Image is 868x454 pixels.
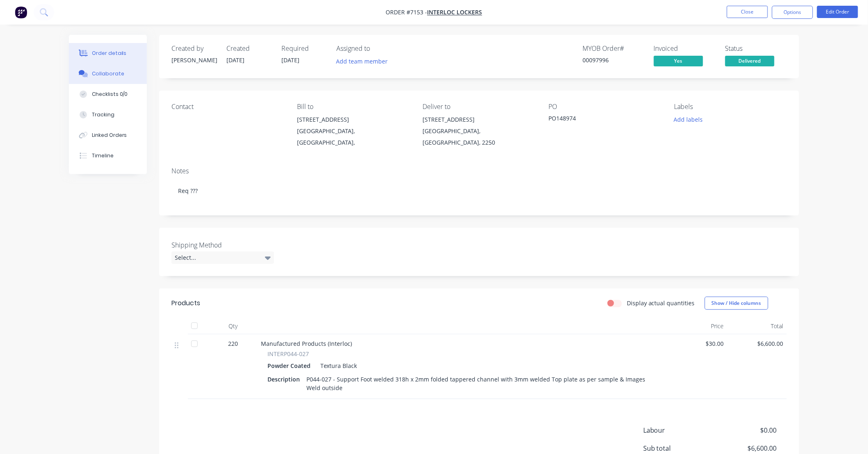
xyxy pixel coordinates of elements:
label: Display actual quantities [627,299,695,307]
div: Invoiced [654,45,715,52]
div: [STREET_ADDRESS] [423,114,535,125]
button: Add team member [332,56,392,67]
div: Linked Orders [92,132,127,139]
div: Tracking [92,111,114,118]
span: $6,600.00 [731,339,783,348]
div: Timeline [92,152,114,159]
span: [DATE] [281,56,299,64]
button: Options [772,6,813,19]
div: Req ??? [171,178,787,203]
div: [GEOGRAPHIC_DATA], [GEOGRAPHIC_DATA], 2250 [423,125,535,148]
div: Price [668,318,727,334]
div: Notes [171,167,787,175]
span: Yes [654,56,703,66]
span: Order #7153 - [386,9,427,16]
div: Select... [171,252,274,264]
div: [STREET_ADDRESS][GEOGRAPHIC_DATA], [GEOGRAPHIC_DATA], 2250 [423,114,535,148]
button: Add labels [669,114,707,125]
div: Total [727,318,787,334]
div: [GEOGRAPHIC_DATA], [GEOGRAPHIC_DATA], [297,125,409,148]
div: PO148974 [548,114,651,125]
span: 220 [228,339,238,348]
button: Checklists 0/0 [69,84,147,104]
span: $30.00 [671,339,724,348]
div: Assigned to [336,45,418,52]
span: $6,600.00 [716,443,777,453]
a: Interloc Lockers [427,9,482,16]
img: Factory [15,6,27,18]
span: $0.00 [716,425,777,435]
label: Shipping Method [171,240,274,250]
button: Order details [69,43,147,64]
div: Powder Coated [267,360,314,372]
div: Qty [208,318,258,334]
div: Labels [674,103,787,111]
div: MYOB Order # [582,45,644,52]
button: Edit Order [817,6,858,18]
div: Bill to [297,103,409,111]
div: Collaborate [92,70,124,77]
div: Products [171,298,200,308]
div: P044-027 - Support Foot welded 318h x 2mm folded tappered channel with 3mm welded Top plate as pe... [303,373,658,394]
div: 00097996 [582,56,644,64]
span: INTERP044-027 [267,350,309,358]
span: Delivered [725,56,774,66]
button: Collaborate [69,64,147,84]
span: Manufactured Products (Interloc) [261,340,352,347]
button: Timeline [69,145,147,166]
div: Checklists 0/0 [92,91,128,98]
button: Add team member [336,56,392,67]
div: [STREET_ADDRESS][GEOGRAPHIC_DATA], [GEOGRAPHIC_DATA], [297,114,409,148]
button: Tracking [69,104,147,125]
div: [PERSON_NAME] [171,56,217,64]
div: [STREET_ADDRESS] [297,114,409,125]
div: Status [725,45,787,52]
div: Required [281,45,327,52]
button: Close [727,6,768,18]
button: Show / Hide columns [705,297,768,310]
div: Description [267,373,303,385]
div: Textura Black [317,360,357,372]
div: Order details [92,50,127,57]
div: Created [226,45,272,52]
button: Delivered [725,56,774,68]
div: Created by [171,45,217,52]
button: Linked Orders [69,125,147,145]
span: Sub total [643,443,716,453]
span: [DATE] [226,56,244,64]
div: Contact [171,103,284,111]
span: Labour [643,425,716,435]
div: PO [548,103,661,111]
div: Deliver to [423,103,535,111]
